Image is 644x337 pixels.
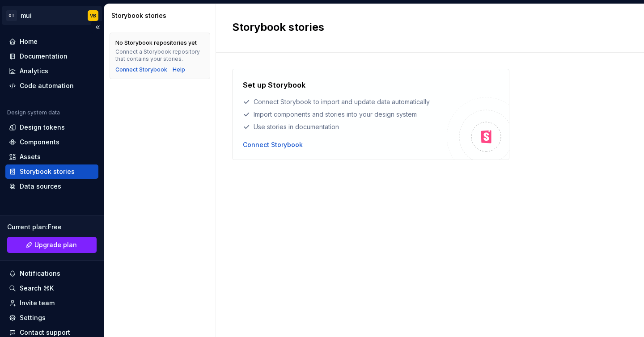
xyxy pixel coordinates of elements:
[115,48,204,63] div: Connect a Storybook repository that contains your stories.
[5,266,98,281] button: Notifications
[5,311,98,325] a: Settings
[243,97,447,106] div: Connect Storybook to import and update data automatically
[20,152,41,161] div: Assets
[232,20,617,34] h2: Storybook stories
[243,80,305,90] h4: Set up Storybook
[7,237,97,253] a: Upgrade plan
[34,240,77,249] span: Upgrade plan
[20,328,70,337] div: Contact support
[20,284,54,293] div: Search ⌘K
[20,138,59,147] div: Components
[173,66,185,73] a: Help
[2,6,102,25] button: OTmuiVB
[5,64,98,78] a: Analytics
[20,67,48,76] div: Analytics
[6,10,17,21] div: OT
[20,299,55,308] div: Invite team
[5,150,98,164] a: Assets
[5,164,98,179] a: Storybook stories
[20,123,65,132] div: Design tokens
[21,11,32,20] div: mui
[5,179,98,194] a: Data sources
[243,140,303,149] button: Connect Storybook
[20,167,75,176] div: Storybook stories
[5,281,98,295] button: Search ⌘K
[20,269,60,278] div: Notifications
[111,11,212,20] div: Storybook stories
[20,37,38,46] div: Home
[5,49,98,63] a: Documentation
[5,296,98,310] a: Invite team
[20,313,46,322] div: Settings
[90,12,96,19] div: VB
[7,109,60,116] div: Design system data
[20,182,61,191] div: Data sources
[5,79,98,93] a: Code automation
[243,122,447,131] div: Use stories in documentation
[115,39,197,46] div: No Storybook repositories yet
[5,135,98,149] a: Components
[7,223,97,232] div: Current plan : Free
[20,52,68,61] div: Documentation
[243,110,447,119] div: Import components and stories into your design system
[20,81,74,90] div: Code automation
[5,34,98,49] a: Home
[5,120,98,135] a: Design tokens
[115,66,167,73] button: Connect Storybook
[91,21,104,34] button: Collapse sidebar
